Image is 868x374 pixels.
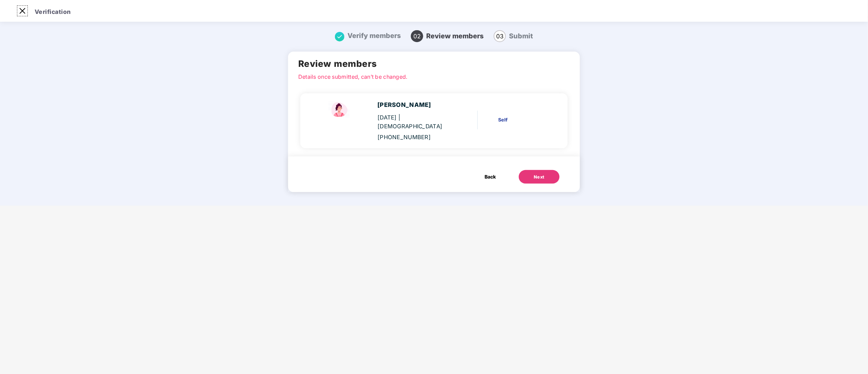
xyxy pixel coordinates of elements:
[494,30,506,42] span: 03
[534,174,545,181] div: Next
[498,116,547,124] div: Self
[411,30,423,42] span: 02
[478,170,503,184] button: Back
[377,100,450,110] div: [PERSON_NAME]
[519,170,560,184] button: Next
[377,113,450,131] div: [DATE]
[298,73,570,79] p: Details once submitted, can’t be changed.
[377,133,450,142] div: [PHONE_NUMBER]
[326,100,353,119] img: svg+xml;base64,PHN2ZyBpZD0iU3BvdXNlX2ljb24iIHhtbG5zPSJodHRwOi8vd3d3LnczLm9yZy8yMDAwL3N2ZyIgd2lkdG...
[335,32,344,41] img: svg+xml;base64,PHN2ZyB4bWxucz0iaHR0cDovL3d3dy53My5vcmcvMjAwMC9zdmciIHdpZHRoPSIxNiIgaGVpZ2h0PSIxNi...
[298,57,570,71] h2: Review members
[485,173,496,181] span: Back
[509,32,533,40] span: Submit
[426,32,484,40] span: Review members
[347,32,401,40] span: Verify members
